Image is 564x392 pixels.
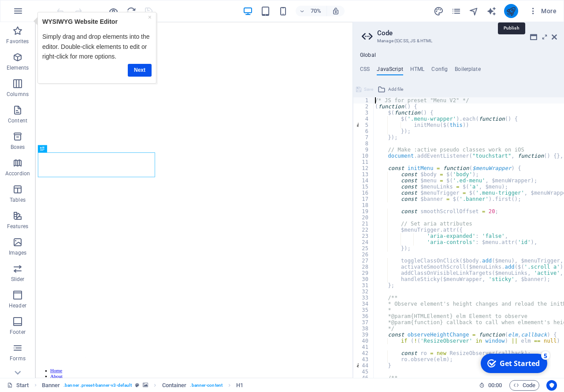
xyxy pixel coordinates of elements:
[353,288,374,295] div: 32
[353,276,374,282] div: 30
[353,153,374,159] div: 10
[353,301,374,307] div: 34
[353,338,374,344] div: 40
[353,128,374,134] div: 6
[190,380,222,391] span: . banner-content
[11,6,87,13] strong: WYSIWYG Website Editor
[353,258,374,264] div: 27
[353,270,374,276] div: 29
[8,117,27,124] p: Content
[479,380,502,391] h6: Session time
[353,171,374,178] div: 13
[353,134,374,141] div: 7
[353,147,374,153] div: 9
[377,37,539,45] h3: Manage (S)CSS, JS & HTML
[353,227,374,233] div: 22
[117,0,121,10] div: Close tooltip
[410,66,425,76] h4: HTML
[42,380,244,391] nav: breadcrumb
[451,6,461,16] i: Pages (Ctrl+Alt+S)
[9,302,26,309] p: Header
[353,313,374,319] div: 36
[353,159,374,165] div: 11
[353,350,374,356] div: 42
[434,6,444,16] i: Design (Ctrl+Alt+Y)
[126,6,136,16] i: Reload page
[353,332,374,338] div: 39
[486,6,497,16] i: AI Writer
[353,116,374,122] div: 4
[353,104,374,110] div: 2
[296,6,327,16] button: 70%
[469,6,479,16] i: Navigator
[353,122,374,128] div: 5
[7,223,28,230] p: Features
[353,202,374,208] div: 18
[108,6,119,16] button: Click here to leave preview mode and continue editing
[455,66,481,76] h4: Boilerplate
[353,239,374,245] div: 24
[509,380,539,391] button: Code
[9,249,27,256] p: Images
[360,52,376,59] h4: Global
[11,144,25,151] p: Boxes
[117,2,121,9] a: ×
[494,382,496,388] span: :
[360,66,370,76] h4: CSS
[377,66,403,76] h4: JavaScript
[353,362,374,369] div: 44
[504,4,518,18] button: publish
[353,233,374,239] div: 23
[143,383,148,388] i: This element contains a background
[4,4,62,11] a: Skip to main content
[353,190,374,196] div: 16
[353,184,374,190] div: 15
[377,29,557,37] h2: Code
[353,208,374,214] div: 19
[488,380,502,391] span: 00 00
[451,6,462,16] button: pages
[10,355,26,362] p: Forms
[376,84,404,95] button: Add file
[546,380,557,391] button: Usercentrics
[353,251,374,258] div: 26
[7,380,29,391] a: Click to cancel selection. Double-click to open Pages
[353,295,374,301] div: 33
[353,214,374,221] div: 20
[162,380,187,391] span: Click to select. Double-click to edit
[236,380,243,391] span: Click to select. Double-click to edit
[7,91,29,98] p: Columns
[353,325,374,332] div: 38
[388,84,403,95] span: Add file
[353,319,374,325] div: 37
[6,38,29,45] p: Favorites
[332,7,340,15] i: On resize automatically adjust zoom level to fit chosen device.
[529,7,557,15] span: More
[353,97,374,104] div: 1
[309,6,323,16] h6: 70%
[434,6,444,16] button: design
[5,170,30,177] p: Accordion
[525,4,560,18] button: More
[513,380,535,391] span: Code
[135,383,139,388] i: This element is a customizable preset
[431,66,448,76] h4: Config
[65,1,74,10] div: 5
[469,6,479,16] button: navigator
[11,20,121,49] p: Simply drag and drop elements into the editor. Double-click elements to edit or right-click for m...
[11,276,25,283] p: Slider
[10,196,26,203] p: Tables
[353,264,374,270] div: 28
[353,196,374,202] div: 17
[353,375,374,381] div: 46
[97,52,121,65] a: Next
[353,141,374,147] div: 8
[353,110,374,116] div: 3
[353,369,374,375] div: 45
[24,8,64,18] div: Get Started
[486,6,497,16] button: text_generator
[353,165,374,171] div: 12
[10,329,26,336] p: Footer
[126,6,136,16] button: reload
[353,307,374,313] div: 35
